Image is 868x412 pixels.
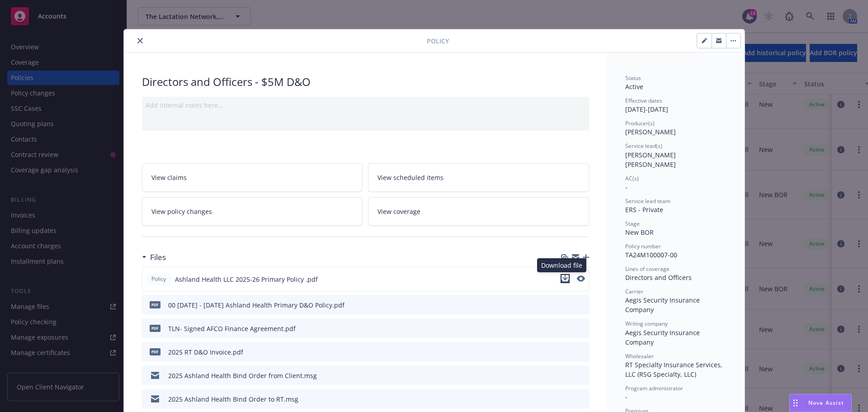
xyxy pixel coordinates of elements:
[625,142,662,150] span: Service lead(s)
[625,205,663,214] span: ERS - Private
[625,97,662,104] span: Effective dates
[808,399,844,407] span: Nova Assist
[142,163,363,192] a: View claims
[625,251,677,259] span: TA24M100007-00
[577,300,585,310] button: preview file
[625,183,627,191] span: -
[577,371,585,380] button: preview file
[563,324,570,333] button: download file
[625,74,641,82] span: Status
[625,265,670,273] span: Lines of coverage
[625,328,702,346] span: Aegis Security Insurance Company
[563,371,570,380] button: download file
[625,228,654,237] span: New BOR
[368,197,589,226] a: View coverage
[625,242,661,250] span: Policy number
[377,207,420,216] span: View coverage
[625,119,655,127] span: Producer(s)
[135,35,146,46] button: close
[625,360,724,379] span: RT Specialty Insurance Services, LLC (RSG Specialty, LLC)
[790,394,801,412] div: Drag to move
[146,100,585,110] div: Add internal notes here...
[377,173,443,182] span: View scheduled items
[150,325,160,331] span: pdf
[625,320,668,327] span: Writing company
[563,394,570,404] button: download file
[561,274,570,284] button: download file
[168,324,296,333] div: TLN- Signed AFCO Finance Agreement.pdf
[563,300,570,310] button: download file
[561,274,570,283] button: download file
[150,251,166,263] h3: Files
[368,163,589,192] a: View scheduled items
[168,394,298,404] div: 2025 Ashland Health Bind Order to RT.msg
[625,296,702,314] span: Aegis Security Insurance Company
[625,128,676,136] span: [PERSON_NAME]
[625,151,678,169] span: [PERSON_NAME] [PERSON_NAME]
[151,207,212,216] span: View policy changes
[625,175,639,182] span: AC(s)
[625,384,683,392] span: Program administrator
[563,347,570,357] button: download file
[625,97,726,114] div: [DATE] - [DATE]
[142,251,166,263] div: Files
[625,352,654,360] span: Wholesaler
[625,220,640,227] span: Stage
[150,301,160,308] span: pdf
[142,197,363,226] a: View policy changes
[168,300,344,310] div: 00 [DATE] - [DATE] Ashland Health Primary D&O Policy.pdf
[625,393,627,401] span: -
[142,74,589,90] div: Directors and Officers - $5M D&O
[625,288,643,295] span: Carrier
[427,36,449,46] span: Policy
[577,394,585,404] button: preview file
[577,274,585,284] button: preview file
[625,273,692,282] span: Directors and Officers
[150,348,160,355] span: pdf
[168,371,317,380] div: 2025 Ashland Health Bind Order from Client.msg
[175,275,318,284] span: Ashland Health LLC 2025-26 Primary Policy .pdf
[625,82,643,91] span: Active
[625,197,670,205] span: Service lead team
[577,324,585,333] button: preview file
[150,275,168,283] span: Policy
[151,173,187,182] span: View claims
[168,347,243,357] div: 2025 RT D&O Invoice.pdf
[789,394,852,412] button: Nova Assist
[577,275,585,282] button: preview file
[537,258,586,272] div: Download file
[577,347,585,357] button: preview file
